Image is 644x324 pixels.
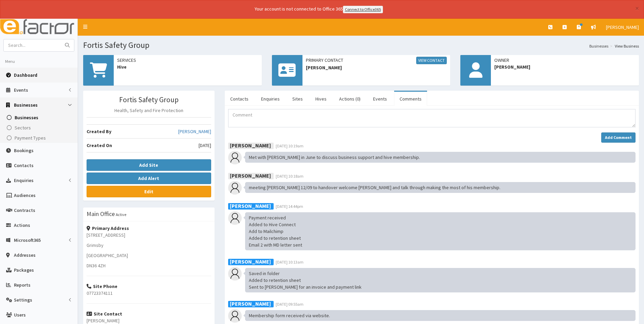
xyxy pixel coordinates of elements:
[245,310,636,321] div: Membership form received via website.
[276,174,303,179] span: [DATE] 10:18am
[245,182,636,193] div: meeting [PERSON_NAME] 12/09 to handover welcome [PERSON_NAME] and talk through making the most of...
[87,317,211,324] p: [PERSON_NAME]
[14,237,41,243] span: Microsoft365
[116,212,126,217] small: Active
[343,6,383,13] a: Connect to Office365
[601,19,644,36] a: [PERSON_NAME]
[87,107,211,114] p: Health, Safety and Fire Protection
[306,64,447,71] span: [PERSON_NAME]
[14,312,26,318] span: Users
[494,57,636,64] span: Owner
[117,57,258,64] span: Services
[87,142,112,148] b: Created On
[87,173,211,184] button: Add Alert
[14,162,34,168] span: Contacts
[245,268,636,292] div: Saved in folder Added to retention sheet Sent to [PERSON_NAME] for an invoice and payment link
[14,192,36,198] span: Audiences
[256,92,285,106] a: Enquiries
[87,242,211,249] p: Grimsby
[2,112,78,123] a: Businesses
[606,24,639,30] span: [PERSON_NAME]
[589,43,608,49] a: Businesses
[245,212,636,250] div: Payment received Added to Hive Connect Add to Mailchimp Added to retention sheet Email 2 with MD ...
[87,186,211,197] a: Edit
[117,64,258,70] span: Hive
[87,96,211,104] h3: Fortis Safety Group
[230,258,271,265] b: [PERSON_NAME]
[287,92,308,106] a: Sites
[14,297,32,303] span: Settings
[416,57,447,64] a: View Contact
[601,132,636,143] button: Add Comment
[87,283,117,289] strong: Site Phone
[276,143,303,148] span: [DATE] 10:19am
[2,123,78,133] a: Sectors
[14,177,34,183] span: Enquiries
[14,282,31,288] span: Reports
[139,162,158,168] b: Add Site
[230,300,271,307] b: [PERSON_NAME]
[14,147,34,154] span: Bookings
[230,202,271,209] b: [PERSON_NAME]
[225,92,254,106] a: Contacts
[87,211,115,217] h3: Main Office
[368,92,392,106] a: Events
[635,5,639,12] button: ×
[494,64,636,70] span: [PERSON_NAME]
[14,72,37,78] span: Dashboard
[230,142,271,149] b: [PERSON_NAME]
[15,135,46,141] span: Payment Types
[120,5,517,13] div: Your account is not connected to Office 365
[276,302,303,307] span: [DATE] 09:55am
[228,109,636,127] textarea: Comment
[230,172,271,179] b: [PERSON_NAME]
[334,92,366,106] a: Actions (0)
[608,43,639,49] li: View Business
[310,92,332,106] a: Hives
[83,41,639,50] h1: Fortis Safety Group
[15,125,31,131] span: Sectors
[605,135,632,140] strong: Add Comment
[14,87,28,93] span: Events
[87,128,111,134] b: Created By
[276,259,303,265] span: [DATE] 10:13am
[14,267,34,273] span: Packages
[87,311,122,317] strong: Site Contact
[15,114,38,121] span: Businesses
[14,102,38,108] span: Businesses
[14,222,30,228] span: Actions
[394,92,427,106] a: Comments
[144,188,153,195] b: Edit
[87,252,211,259] p: [GEOGRAPHIC_DATA]
[276,204,303,209] span: [DATE] 14:44pm
[199,142,211,149] span: [DATE]
[178,128,211,135] a: [PERSON_NAME]
[14,207,35,213] span: Contracts
[4,39,61,51] input: Search...
[2,133,78,143] a: Payment Types
[245,152,636,163] div: Met with [PERSON_NAME] in June to discuss business support and hive membership.
[87,262,211,269] p: DN36 4ZH
[306,57,447,64] span: Primary Contact
[138,175,159,181] b: Add Alert
[87,290,211,296] p: 07723374111
[14,252,36,258] span: Addresses
[87,225,129,231] strong: Primary Address
[87,232,211,238] p: [STREET_ADDRESS]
